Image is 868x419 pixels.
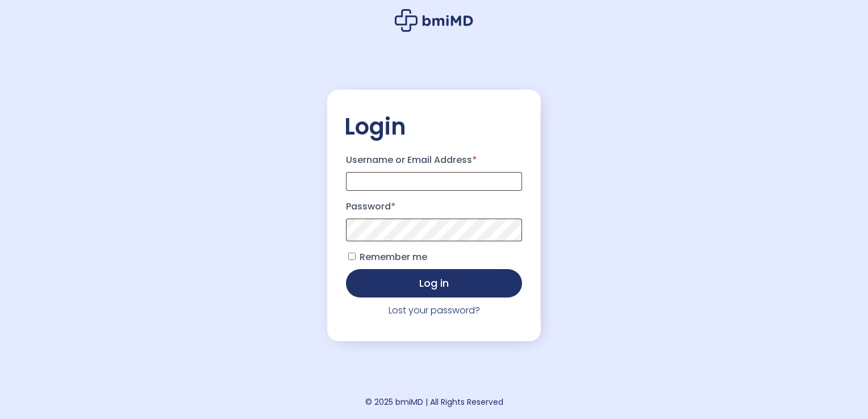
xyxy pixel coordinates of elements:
span: Remember me [360,250,427,263]
div: © 2025 bmiMD | All Rights Reserved [365,394,503,410]
a: Lost your password? [389,304,480,317]
h2: Login [344,112,524,141]
input: Remember me [348,253,356,260]
label: Password [346,198,522,216]
button: Log in [346,269,522,298]
label: Username or Email Address [346,151,522,169]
